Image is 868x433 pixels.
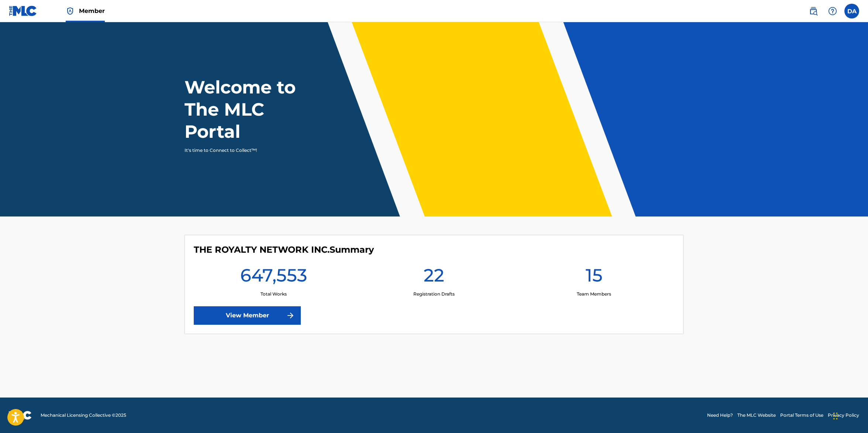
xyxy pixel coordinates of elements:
[828,7,837,16] img: help
[413,291,455,297] p: Registration Drafts
[844,4,859,18] div: User Menu
[185,76,323,143] h1: Welcome to The MLC Portal
[833,405,838,427] div: Drag
[9,411,32,420] img: logo
[737,412,776,419] a: The MLC Website
[79,7,105,15] span: Member
[825,4,840,18] div: Help
[806,4,821,18] a: Public Search
[286,311,295,320] img: f7272a7cc735f4ea7f67.svg
[707,412,733,419] a: Need Help?
[66,7,75,16] img: Top Rightsholder
[424,264,444,291] h1: 22
[41,412,126,419] span: Mechanical Licensing Collective © 2025
[780,412,823,419] a: Portal Terms of Use
[261,291,287,297] p: Total Works
[240,264,307,291] h1: 647,553
[185,147,313,154] p: It's time to Connect to Collect™!
[9,6,37,16] img: MLC Logo
[586,264,603,291] h1: 15
[577,291,611,297] p: Team Members
[194,244,374,255] h4: THE ROYALTY NETWORK INC.
[194,306,301,325] a: View Member
[809,7,818,16] img: search
[831,398,868,433] iframe: Chat Widget
[828,412,859,419] a: Privacy Policy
